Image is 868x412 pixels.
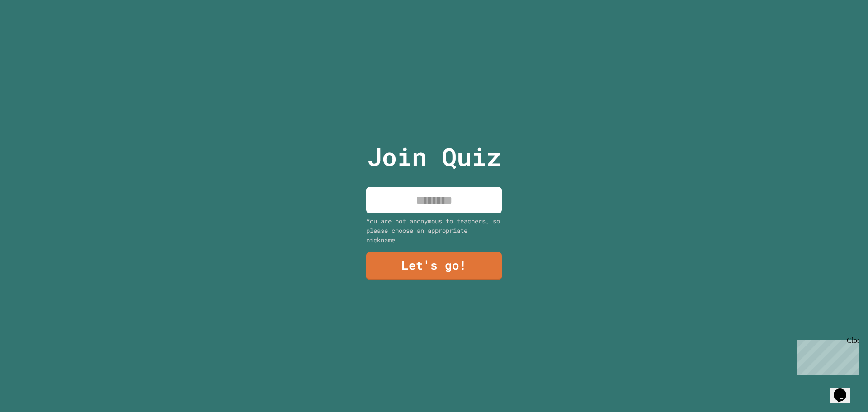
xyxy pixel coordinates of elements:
[367,138,501,175] p: Join Quiz
[830,376,859,403] iframe: chat widget
[366,252,502,280] a: Let's go!
[793,336,859,375] iframe: chat widget
[4,4,62,57] div: Chat with us now!Close
[366,216,502,245] div: You are not anonymous to teachers, so please choose an appropriate nickname.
